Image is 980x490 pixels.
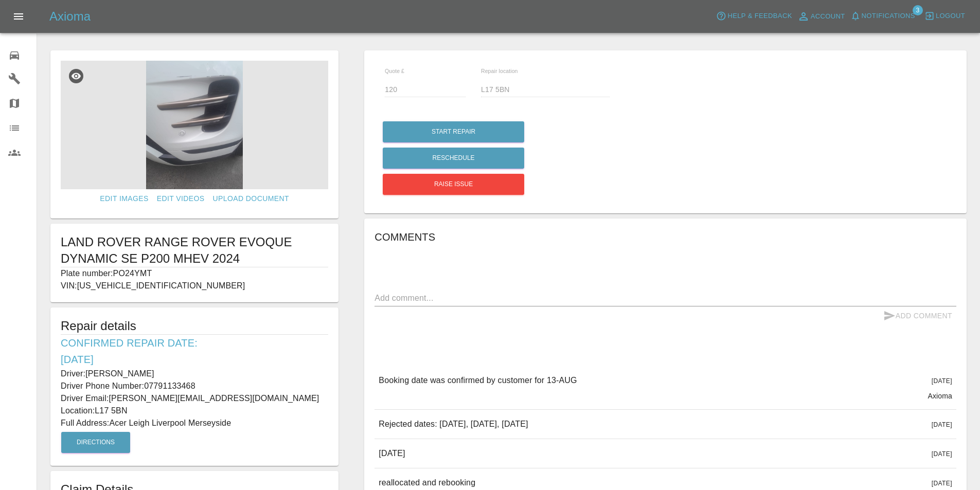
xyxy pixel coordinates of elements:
[61,392,328,405] p: Driver Email: [PERSON_NAME][EMAIL_ADDRESS][DOMAIN_NAME]
[379,374,577,387] p: Booking date was confirmed by customer for 13-AUG
[932,421,952,428] span: [DATE]
[209,189,293,208] a: Upload Document
[932,377,952,385] span: [DATE]
[922,8,968,24] button: Logout
[96,189,152,208] a: Edit Images
[379,418,528,430] p: Rejected dates: [DATE], [DATE], [DATE]
[383,148,524,169] button: Reschedule
[936,10,965,22] span: Logout
[61,61,328,189] img: 6d972aea-d6fe-4671-b41d-bf4182b32b99
[383,121,524,142] button: Start Repair
[379,447,405,460] p: [DATE]
[481,68,518,74] span: Repair location
[61,380,328,392] p: Driver Phone Number: 07791133468
[61,368,328,380] p: Driver: [PERSON_NAME]
[862,10,915,22] span: Notifications
[61,417,328,429] p: Full Address: Acer Leigh Liverpool Merseyside
[49,8,91,25] h5: Axioma
[795,8,848,25] a: Account
[383,174,524,195] button: Raise issue
[932,450,952,458] span: [DATE]
[379,477,475,489] p: reallocated and rebooking
[932,480,952,487] span: [DATE]
[61,335,328,368] h6: Confirmed Repair Date: [DATE]
[913,5,923,15] span: 3
[6,4,31,29] button: Open drawer
[61,280,328,292] p: VIN: [US_VEHICLE_IDENTIFICATION_NUMBER]
[61,234,328,267] h1: LAND ROVER RANGE ROVER EVOQUE DYNAMIC SE P200 MHEV 2024
[385,68,404,74] span: Quote £
[727,10,792,22] span: Help & Feedback
[928,391,952,401] p: Axioma
[848,8,918,24] button: Notifications
[153,189,209,208] a: Edit Videos
[61,405,328,417] p: Location: L17 5BN
[61,318,328,334] h5: Repair details
[61,267,328,280] p: Plate number: PO24YMT
[61,432,130,453] button: Directions
[714,8,794,24] button: Help & Feedback
[375,229,956,245] h6: Comments
[811,11,845,23] span: Account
